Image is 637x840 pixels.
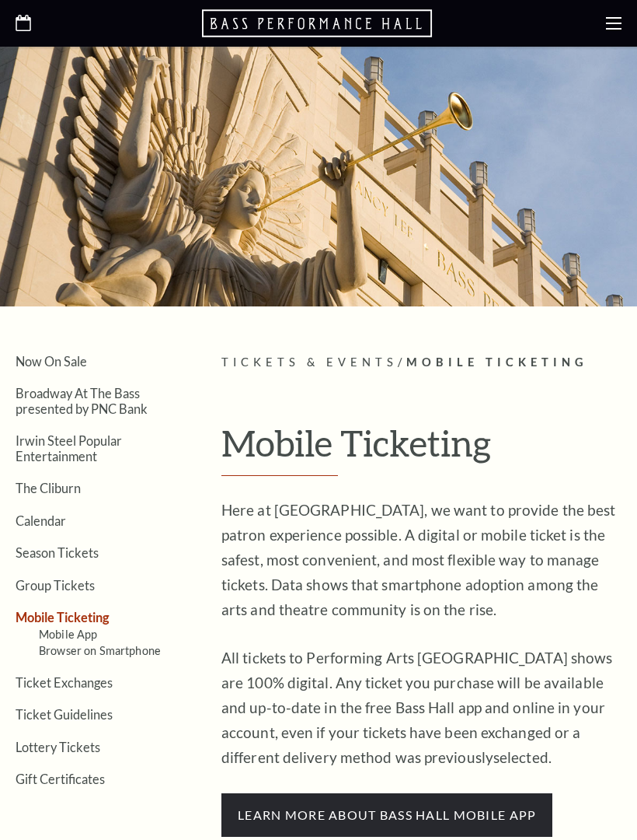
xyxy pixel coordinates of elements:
a: Now On Sale [16,354,87,369]
a: learn more about bass hall mobile app [221,805,552,823]
p: selected. [221,646,621,770]
a: Lottery Tickets [16,740,100,754]
span: Mobile Ticketing [406,355,588,369]
a: The Cliburn [16,481,81,495]
a: Browser on Smartphone [39,644,161,657]
a: Mobile Ticketing [16,610,110,625]
span: learn more about bass hall mobile app [221,793,552,837]
h1: Mobile Ticketing [221,423,621,476]
span: All tickets to Performing Arts [GEOGRAPHIC_DATA] shows are 100% digital. Any ticket you purchase ... [221,649,612,766]
a: Gift Certificates [16,772,105,786]
span: Tickets & Events [221,355,398,369]
a: Irwin Steel Popular Entertainment [16,433,122,463]
p: / [221,353,621,373]
a: Season Tickets [16,545,99,560]
a: Group Tickets [16,578,95,593]
a: Ticket Guidelines [16,707,113,722]
p: Here at [GEOGRAPHIC_DATA], we want to provide the best patron experience possible. A digital or m... [221,498,621,622]
a: Broadway At The Bass presented by PNC Bank [16,386,148,415]
a: Mobile App [39,628,97,641]
a: Ticket Exchanges [16,675,113,690]
a: Calendar [16,513,66,528]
